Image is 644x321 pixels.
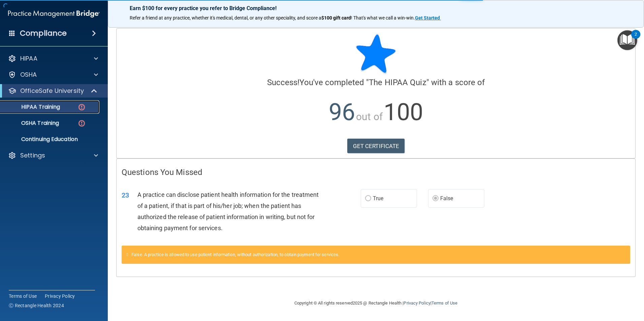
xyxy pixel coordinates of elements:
h4: Questions You Missed [122,168,630,177]
img: danger-circle.6113f641.png [77,119,86,128]
input: True [365,196,371,201]
a: Settings [8,151,98,159]
a: Get Started [415,15,441,21]
p: OSHA Training [4,120,59,127]
div: 2 [635,34,637,43]
span: 100 [384,98,423,126]
a: Terms of Use [9,293,37,299]
a: Privacy Policy [404,300,430,306]
strong: Get Started [415,15,440,21]
div: Copyright © All rights reserved 2025 @ Rectangle Health | | [253,292,499,314]
a: Privacy Policy [45,293,75,299]
span: Success! [267,78,300,87]
span: False [440,195,453,202]
strong: $100 gift card [321,15,351,21]
span: 96 [329,98,355,126]
a: Terms of Use [431,300,457,306]
input: False [432,196,439,201]
img: PMB logo [8,7,100,21]
img: blue-star-rounded.9d042014.png [356,34,396,74]
p: HIPAA Training [4,104,60,110]
span: 23 [122,191,129,199]
p: OfficeSafe University [20,87,84,95]
a: OfficeSafe University [8,87,98,95]
span: ! That's what we call a win-win. [351,15,415,21]
span: Refer a friend at any practice, whether it's medical, dental, or any other speciality, and score a [130,15,321,21]
span: The HIPAA Quiz [369,78,426,87]
a: HIPAA [8,55,98,63]
a: OSHA [8,71,98,79]
img: danger-circle.6113f641.png [77,103,86,111]
h4: You've completed " " with a score of [122,78,630,87]
span: out of [356,111,383,122]
p: HIPAA [20,55,37,63]
button: Open Resource Center, 2 new notifications [617,30,637,50]
p: OSHA [20,71,37,79]
span: Ⓒ Rectangle Health 2024 [9,302,64,309]
span: A practice can disclose patient health information for the treatment of a patient, if that is par... [137,191,319,232]
a: GET CERTIFICATE [347,139,405,153]
h4: Compliance [20,29,67,38]
p: Earn $100 for every practice you refer to Bridge Compliance! [130,5,622,11]
p: Continuing Education [4,136,96,143]
span: False. A practice is allowed to use patient information, without authorization, to obtain payment... [131,252,339,257]
span: True [373,195,383,202]
p: Settings [20,151,45,159]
